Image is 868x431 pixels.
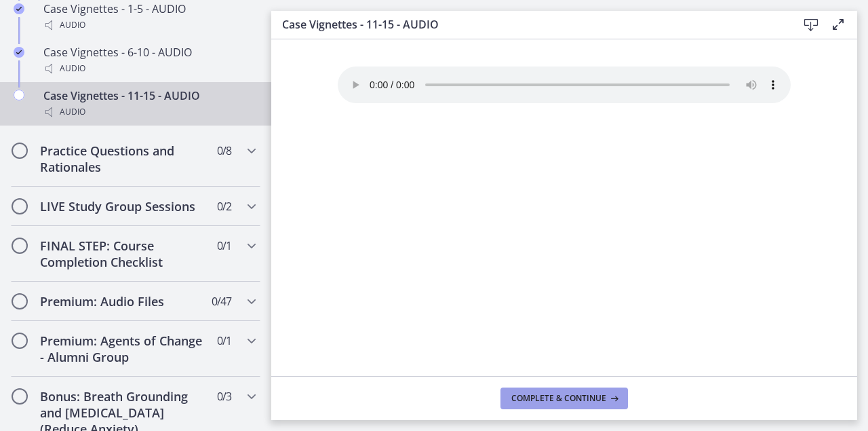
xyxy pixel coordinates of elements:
[217,198,231,214] span: 0 / 2
[212,293,231,310] span: 0 / 47
[500,388,628,409] button: Complete & continue
[14,47,24,58] i: Completed
[40,333,205,365] h2: Premium: Agents of Change - Alumni Group
[43,1,255,33] div: Case Vignettes - 1-5 - AUDIO
[217,388,231,405] span: 0 / 3
[282,16,776,33] h3: Case Vignettes - 11-15 - AUDIO
[40,198,205,214] h2: LIVE Study Group Sessions
[217,238,231,254] span: 0 / 1
[43,60,255,77] div: Audio
[43,88,255,120] div: Case Vignettes - 11-15 - AUDIO
[40,143,205,175] h2: Practice Questions and Rationales
[217,143,231,159] span: 0 / 8
[217,333,231,349] span: 0 / 1
[43,104,255,120] div: Audio
[40,293,205,310] h2: Premium: Audio Files
[40,238,205,270] h2: FINAL STEP: Course Completion Checklist
[43,17,255,33] div: Audio
[511,393,606,404] span: Complete & continue
[43,44,255,77] div: Case Vignettes - 6-10 - AUDIO
[14,3,24,14] i: Completed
